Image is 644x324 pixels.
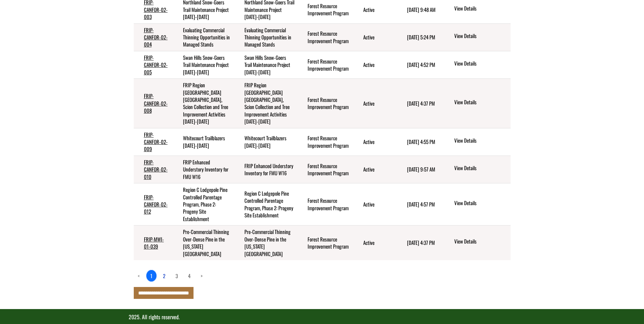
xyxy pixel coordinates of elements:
[454,98,508,107] a: View details
[144,26,168,48] a: FRIP-CANFOR-02-004
[234,23,297,51] td: Evaluating Commercial Thinning Opportunities in Managed Stands
[234,156,297,183] td: FRIP Enhanced Understory Inventory for FMU W16
[407,165,435,173] time: [DATE] 9:57 AM
[397,23,443,51] td: 6/6/2025 5:24 PM
[234,79,297,128] td: FRIP Region C Lodgepole Pine Graft Planting, Scion Collection and Tree Improvement Activities 202...
[197,270,207,282] a: Next page
[297,23,353,51] td: Forest Resource Improvement Program
[443,156,510,183] td: action menu
[144,193,168,215] a: FRIP-CANFOR-02-012
[407,200,435,208] time: [DATE] 4:57 PM
[407,61,435,68] time: [DATE] 4:52 PM
[407,239,435,246] time: [DATE] 4:37 PM
[443,128,510,156] td: action menu
[353,128,397,156] td: Active
[234,128,297,156] td: Whitecourt Trailblazers 2022-2027
[144,158,168,180] a: FRIP-CANFOR-02-010
[397,226,443,260] td: 6/6/2025 4:37 PM
[173,23,235,51] td: Evaluating Commercial Thinning Opportunities in Managed Stands
[443,79,510,128] td: action menu
[144,54,168,76] a: FRIP-CANFOR-02-005
[134,128,173,156] td: FRIP-CANFOR-02-009
[353,23,397,51] td: Active
[397,156,443,183] td: 5/8/2025 9:57 AM
[134,79,173,128] td: FRIP-CANFOR-02-008
[134,156,173,183] td: FRIP-CANFOR-02-010
[353,156,397,183] td: Active
[297,79,353,128] td: Forest Resource Improvement Program
[173,156,235,183] td: FRIP Enhanced Understory Inventory for FMU W16
[134,270,144,282] a: Previous page
[171,270,182,282] a: page 3
[146,270,157,282] a: 1
[234,183,297,226] td: Region C Lodgepole Pine Controlled Parentage Program, Phase 2: Progeny Site Establishment
[134,23,173,51] td: FRIP-CANFOR-02-004
[173,79,235,128] td: FRIP Region C Lodgepole Pine Graft Planting, Scion Collection and Tree Improvement Activities 202...
[353,226,397,260] td: Active
[129,313,516,321] p: 2025
[134,51,173,78] td: FRIP-CANFOR-02-005
[134,183,173,226] td: FRIP-CANFOR-02-012
[353,183,397,226] td: Active
[454,32,508,40] a: View details
[454,164,508,173] a: View details
[297,51,353,78] td: Forest Resource Improvement Program
[297,128,353,156] td: Forest Resource Improvement Program
[297,156,353,183] td: Forest Resource Improvement Program
[454,137,508,145] a: View details
[454,5,508,13] a: View details
[407,33,435,41] time: [DATE] 5:24 PM
[297,226,353,260] td: Forest Resource Improvement Program
[297,183,353,226] td: Forest Resource Improvement Program
[173,128,235,156] td: Whitecourt Trailblazers 2022-2027
[140,313,180,321] span: . All rights reserved.
[454,60,508,68] a: View details
[234,226,297,260] td: Pre-Commercial Thinning Over-Dense Pine in the Virginia Hills Burn Area
[353,51,397,78] td: Active
[454,199,508,208] a: View details
[134,226,173,260] td: FRIP-MWI-01-039
[407,6,436,13] time: [DATE] 9:48 AM
[443,23,510,51] td: action menu
[234,51,297,78] td: Swan Hills Snow-Goers Trail Maintenance Project 2022-2024
[397,51,443,78] td: 6/6/2025 4:52 PM
[144,131,168,153] a: FRIP-CANFOR-02-009
[397,128,443,156] td: 6/6/2025 4:55 PM
[397,79,443,128] td: 6/6/2025 4:37 PM
[173,226,235,260] td: Pre-Commercial Thinning Over-Dense Pine in the Virginia Hills Burn Area
[443,51,510,78] td: action menu
[443,226,510,260] td: action menu
[144,235,164,250] a: FRIP-MWI-01-039
[353,79,397,128] td: Active
[407,100,435,107] time: [DATE] 4:37 PM
[173,183,235,226] td: Region C Lodgepole Pine Controlled Parentage Program, Phase 2: Progeny Site Establishment
[397,183,443,226] td: 6/6/2025 4:57 PM
[144,92,168,114] a: FRIP-CANFOR-02-008
[407,138,435,145] time: [DATE] 4:55 PM
[159,270,169,282] a: page 2
[454,238,508,246] a: View details
[443,183,510,226] td: action menu
[173,51,235,78] td: Swan Hills Snow-Goers Trail Maintenance Project 2022-2024
[184,270,195,282] a: page 4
